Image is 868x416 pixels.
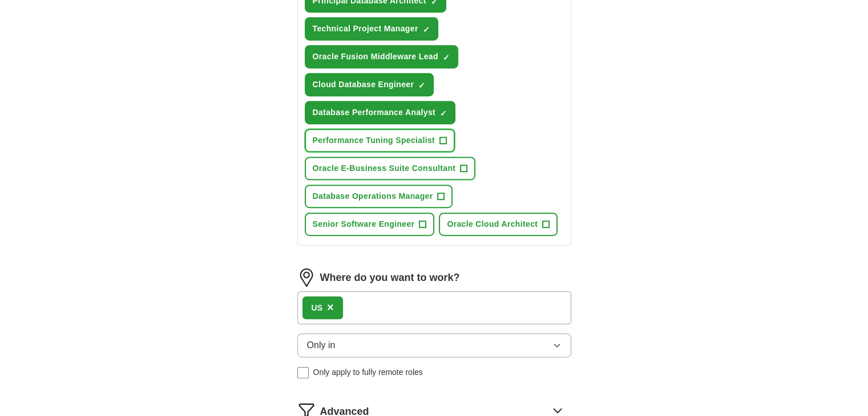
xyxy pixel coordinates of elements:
button: Performance Tuning Specialist [305,129,455,152]
input: Only apply to fully remote roles [297,367,309,378]
button: Database Operations Manager [305,185,453,208]
span: × [327,301,334,313]
button: Database Performance Analyst✓ [305,101,455,124]
button: Oracle Fusion Middleware Lead✓ [305,45,458,68]
span: Only apply to fully remote roles [313,366,423,378]
img: location.png [297,268,316,287]
span: ✓ [443,53,450,62]
label: Where do you want to work? [320,270,460,286]
span: Performance Tuning Specialist [313,134,435,146]
button: Cloud Database Engineer✓ [305,73,434,96]
button: × [327,299,334,316]
span: Database Performance Analyst [313,107,435,119]
span: Senior Software Engineer [313,218,415,230]
span: Oracle Cloud Architect [447,218,538,230]
span: Technical Project Manager [313,23,418,35]
span: Cloud Database Engineer [313,79,414,91]
span: Oracle Fusion Middleware Lead [313,51,438,63]
span: ✓ [440,109,447,118]
span: Oracle E-Business Suite Consultant [313,162,456,174]
span: Database Operations Manager [313,190,433,202]
button: Only in [297,333,571,357]
span: Only in [307,338,336,352]
span: ✓ [423,25,430,34]
span: ✓ [418,81,425,90]
button: Senior Software Engineer [305,213,435,236]
div: US [312,302,322,314]
button: Oracle Cloud Architect [439,213,558,236]
button: Oracle E-Business Suite Consultant [305,157,476,180]
button: Technical Project Manager✓ [305,17,438,40]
